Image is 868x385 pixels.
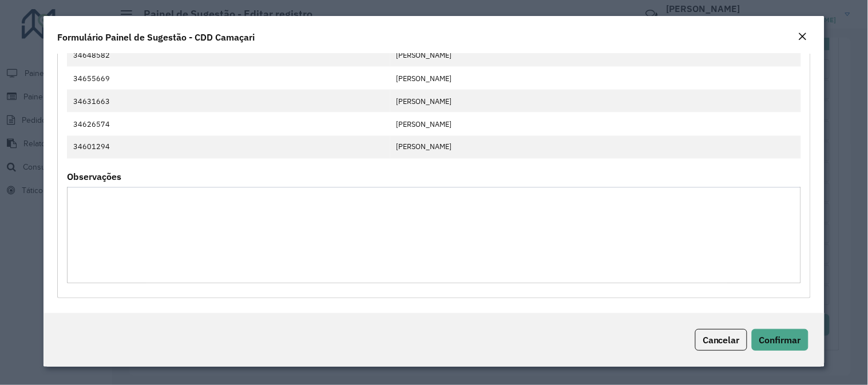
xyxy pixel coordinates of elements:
td: [PERSON_NAME] [390,90,801,113]
td: 34626574 [67,113,390,135]
td: [PERSON_NAME] [390,44,801,67]
label: Observações [67,170,121,183]
button: Close [795,30,811,45]
td: [PERSON_NAME] [390,113,801,135]
span: Cancelar [703,334,740,346]
td: 34601294 [67,136,390,159]
span: Confirmar [759,334,801,346]
button: Confirmar [752,329,808,351]
button: Cancelar [695,329,747,351]
td: 34631663 [67,90,390,113]
td: [PERSON_NAME] [390,67,801,90]
td: 34655669 [67,67,390,90]
em: Fechar [798,32,807,41]
td: 34648582 [67,44,390,67]
h4: Formulário Painel de Sugestão - CDD Camaçari [57,30,255,44]
td: [PERSON_NAME] [390,136,801,159]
